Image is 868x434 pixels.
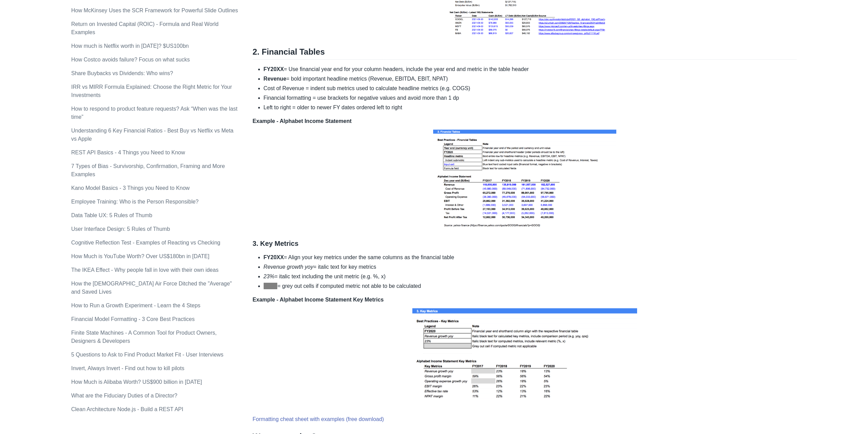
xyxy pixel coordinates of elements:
a: The IKEA Effect - Why people fall in love with their own ideas [71,267,219,273]
a: IRR vs MIRR Formula Explained: Choose the Right Metric for Your Investments [71,84,232,98]
strong: Revenue [264,76,286,82]
a: Cognitive Reflection Test - Examples of Reacting vs Checking [71,240,220,246]
li: = Use financial year end for your column headers, include the year end and metric in the table he... [264,65,797,73]
li: = italic text including the unit metric (e.g. %, x) [264,272,797,281]
a: How to respond to product feature requests? Ask “When was the last time” [71,106,237,120]
em: Revenue growth yoy [264,264,313,270]
strong: Example - Alphabet Income Statement [253,118,352,124]
a: Kano Model Basics - 3 Things you Need to Know [71,185,190,191]
a: Data Table UX: 5 Rules of Thumb [71,212,152,218]
a: User Interface Design: 5 Rules of Thumb [71,226,170,232]
strong: FY20XX [264,66,284,72]
a: Invert, Always Invert - Find out how to kill pilots [71,365,185,371]
a: How to Run a Growth Experiment - Learn the 4 Steps [71,303,201,308]
a: Clean Architecture Node.js - Build a REST API [71,406,183,412]
a: 5 Questions to Ask to Find Product Market Fit - User Interviews [71,352,223,358]
a: Return on Invested Capital (ROIC) - Formula and Real World Examples [71,21,219,35]
a: How Costco avoids failure? Focus on what sucks [71,57,190,62]
a: REST API Basics - 4 Things you Need to Know [71,150,185,155]
li: Left to right = older to newer FY dates ordered left to right [264,103,797,112]
h2: 2. Financial Tables [253,47,797,60]
a: Share Buybacks vs Dividends: Who wins? [71,70,173,76]
strong: FY20XX [264,254,284,260]
img: METRIC [411,304,639,410]
li: = bold important headline metrics (Revenue, EBITDA, EBIT, NPAT) [264,75,797,83]
li: Financial formatting = use brackets for negative values and avoid more than 1 dp [264,94,797,102]
a: How McKinsey Uses the SCR Framework for Powerful Slide Outlines [71,8,238,13]
strong: Example - Alphabet Income Statement Key Metrics [253,297,384,303]
a: Finite State Machines - A Common Tool for Product Owners, Designers & Developers [71,330,217,344]
li: = italic text for key metrics [264,263,797,271]
li: Cost of Revenue = indent sub metrics used to calculate headline metrics (e.g. COGS) [264,84,797,93]
a: Understanding 6 Key Financial Ratios - Best Buy vs Netflix vs Meta vs Apple [71,128,234,142]
a: How Much is Alibaba Worth? US$900 billion in [DATE] [71,379,202,385]
li: = grey out cells if computed metric not able to be calculated [264,282,797,290]
span: Grey [264,283,278,289]
a: How the [DEMOGRAPHIC_DATA] Air Force Ditched the "Average" and Saved Lives [71,281,232,295]
a: Employee Training: Who is the Person Responsible? [71,199,199,205]
a: 7 Types of Bias - Survivorship, Confirmation, Framing and More Examples [71,163,225,177]
a: How Much is YouTube Worth? Over US$180bn in [DATE] [71,253,209,259]
a: What are the Fiduciary Duties of a Director? [71,393,177,398]
a: Financial Model Formatting - 3 Core Best Practices [71,316,195,322]
em: 23% [264,274,275,279]
h3: 3. Key Metrics [253,239,797,248]
li: = Align your key metrics under the same columns as the financial table [264,253,797,262]
img: TABLE [431,125,618,231]
a: Formatting cheat sheet with examples (free download) [253,416,384,422]
a: How much is Netflix worth in [DATE]? $US100bn [71,43,189,49]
